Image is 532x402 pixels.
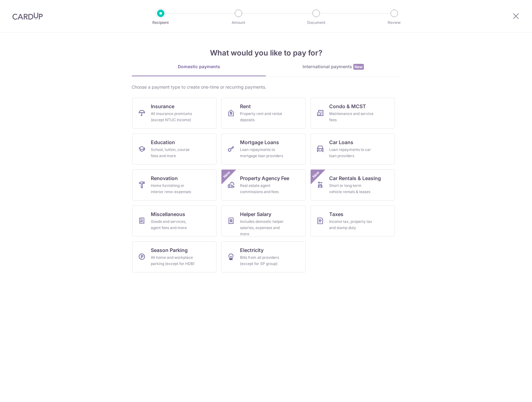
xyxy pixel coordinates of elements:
span: Insurance [151,103,174,110]
span: New [222,170,232,180]
span: Property Agency Fee [240,174,289,182]
a: InsuranceAll insurance premiums (except NTUC Income) [132,98,216,129]
p: Recipient [138,20,184,26]
span: Taxes [329,210,343,218]
a: RenovationHome furnishing or interior reno-expenses [132,170,216,201]
span: New [311,170,321,180]
div: All insurance premiums (except NTUC Income) [151,111,195,123]
a: Helper SalaryIncludes domestic helper salaries, expenses and more [221,205,306,236]
a: Car Rentals & LeasingShort or long‑term vehicle rentals & leasesNew [311,170,395,201]
div: Domestic payments [132,64,266,70]
span: Miscellaneous [151,210,185,218]
img: CardUp [12,12,43,20]
span: Rent [240,103,251,110]
p: Document [293,20,339,26]
div: Income tax, property tax and stamp duty [329,219,374,231]
h4: What would you like to pay for? [132,47,400,59]
span: Electricity [240,246,264,254]
span: Helper Salary [240,210,271,218]
a: ElectricityBills from all providers (except for SP group) [221,241,306,272]
a: Condo & MCSTMaintenance and service fees [311,98,395,129]
div: Loan repayments to car loan providers [329,147,374,159]
a: Property Agency FeeReal estate agent commissions and feesNew [221,170,306,201]
div: Property rent and rental deposits [240,111,285,123]
p: Review [371,20,417,26]
a: Car LoansLoan repayments to car loan providers [311,134,395,165]
div: Loan repayments to mortgage loan providers [240,147,285,159]
span: New [353,64,364,70]
div: International payments [266,64,400,70]
p: Amount [216,20,261,26]
div: Real estate agent commissions and fees [240,183,285,195]
span: Car Loans [329,139,353,146]
a: MiscellaneousGoods and services, agent fees and more [132,205,216,236]
a: EducationSchool, tuition, course fees and more [132,134,216,165]
div: Goods and services, agent fees and more [151,219,195,231]
span: Condo & MCST [329,103,366,110]
div: Home furnishing or interior reno-expenses [151,183,195,195]
div: Short or long‑term vehicle rentals & leases [329,183,374,195]
span: Education [151,139,175,146]
a: Season ParkingAll home and workplace parking (except for HDB) [132,241,216,272]
div: Maintenance and service fees [329,111,374,123]
span: Mortgage Loans [240,139,279,146]
div: All home and workplace parking (except for HDB) [151,254,195,267]
div: School, tuition, course fees and more [151,147,195,159]
div: Includes domestic helper salaries, expenses and more [240,219,285,237]
div: Choose a payment type to create one-time or recurring payments. [132,84,400,90]
a: TaxesIncome tax, property tax and stamp duty [311,205,395,236]
a: RentProperty rent and rental deposits [221,98,306,129]
span: Season Parking [151,246,188,254]
a: Mortgage LoansLoan repayments to mortgage loan providers [221,134,306,165]
span: Renovation [151,174,178,182]
div: Bills from all providers (except for SP group) [240,254,285,267]
span: Car Rentals & Leasing [329,174,381,182]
